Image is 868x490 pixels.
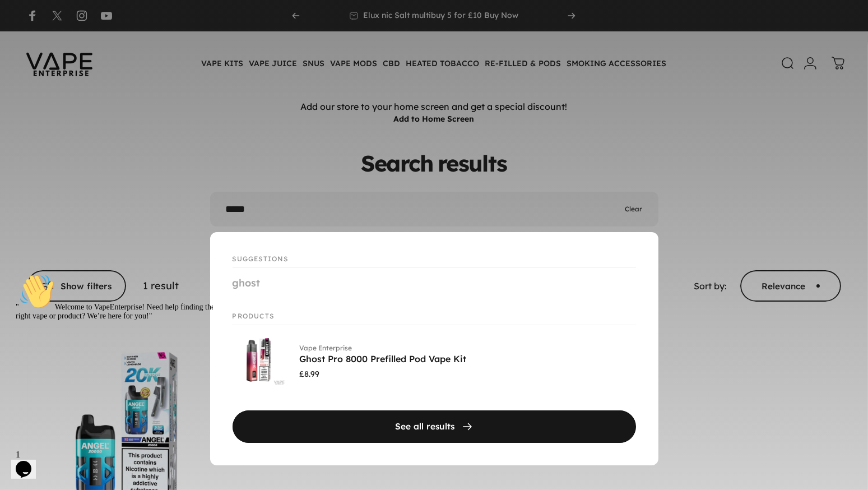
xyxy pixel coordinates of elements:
iframe: chat widget [11,269,213,440]
a: ghost [233,276,261,289]
p: Suggestions [233,255,636,268]
img: Ghost Pro 8000 Prefilled Pod Vape Kit [233,334,286,388]
div: "👋Welcome to VapeEnterprise! Need help finding the right vape or product? We’re here for you!" [4,4,206,52]
p: Vape Enterprise [300,343,467,353]
img: :wave: [8,4,44,40]
iframe: chat widget [11,445,47,479]
p: Products [233,312,636,325]
button: Clear [625,204,643,214]
span: £8.99 [300,368,320,380]
button: See all results [233,410,636,442]
span: " Welcome to VapeEnterprise! Need help finding the right vape or product? We’re here for you!" [4,34,203,51]
a: Ghost Pro 8000 Prefilled Pod Vape Kit [300,353,467,364]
